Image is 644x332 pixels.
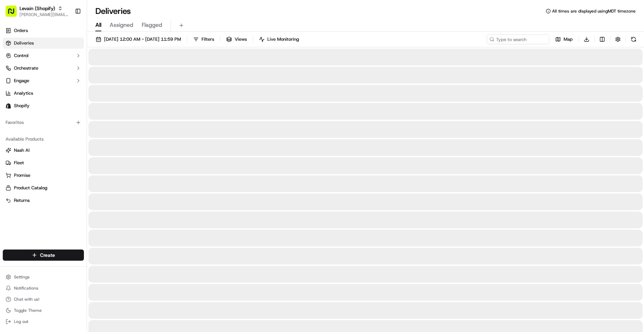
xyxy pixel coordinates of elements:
[3,306,84,315] button: Toggle Theme
[95,6,131,17] h1: Deliveries
[3,75,84,86] button: Engage
[14,172,30,179] span: Promise
[3,88,84,99] a: Analytics
[93,34,184,44] button: [DATE] 12:00 AM - [DATE] 11:59 PM
[3,283,84,293] button: Notifications
[14,65,38,71] span: Orchestrate
[3,117,84,128] div: Favorites
[6,197,81,204] a: Returns
[14,308,42,313] span: Toggle Theme
[104,36,181,42] span: [DATE] 12:00 AM - [DATE] 11:59 PM
[564,36,573,42] span: Map
[190,34,217,44] button: Filters
[235,36,247,42] span: Views
[14,274,30,280] span: Settings
[3,317,84,326] button: Log out
[14,297,39,302] span: Chat with us!
[14,27,28,34] span: Orders
[142,21,162,29] span: Flagged
[14,160,24,166] span: Fleet
[487,34,549,44] input: Type to search
[3,145,84,156] button: Nash AI
[95,21,101,29] span: All
[3,38,84,49] a: Deliveries
[14,285,38,291] span: Notifications
[14,185,47,191] span: Product Catalog
[629,34,638,44] button: Refresh
[14,197,30,204] span: Returns
[40,252,55,259] span: Create
[3,250,84,261] button: Create
[14,40,34,46] span: Deliveries
[256,34,302,44] button: Live Monitoring
[6,147,81,153] a: Nash AI
[3,134,84,145] div: Available Products
[14,78,29,84] span: Engage
[223,34,250,44] button: Views
[6,172,81,179] a: Promise
[14,53,29,59] span: Control
[3,182,84,193] button: Product Catalog
[14,103,30,109] span: Shopify
[552,34,576,44] button: Map
[3,25,84,36] a: Orders
[3,272,84,282] button: Settings
[3,294,84,304] button: Chat with us!
[3,157,84,168] button: Fleet
[14,319,28,324] span: Log out
[3,63,84,74] button: Orchestrate
[552,8,636,14] span: All times are displayed using MDT timezone
[3,100,84,111] a: Shopify
[3,3,72,19] button: Levain (Shopify)[PERSON_NAME][EMAIL_ADDRESS][DOMAIN_NAME]
[202,36,214,42] span: Filters
[14,90,33,96] span: Analytics
[110,21,133,29] span: Assigned
[267,36,299,42] span: Live Monitoring
[6,185,81,191] a: Product Catalog
[14,147,30,153] span: Nash AI
[19,12,69,17] button: [PERSON_NAME][EMAIL_ADDRESS][DOMAIN_NAME]
[3,50,84,61] button: Control
[6,103,11,109] img: Shopify logo
[3,195,84,206] button: Returns
[3,170,84,181] button: Promise
[19,5,55,12] button: Levain (Shopify)
[6,160,81,166] a: Fleet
